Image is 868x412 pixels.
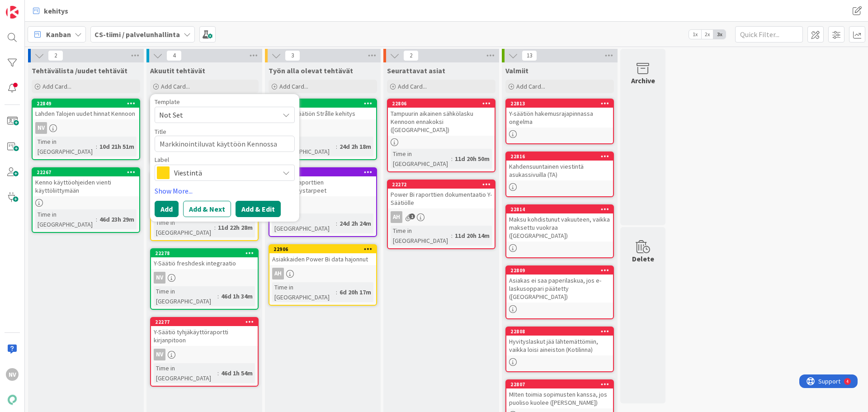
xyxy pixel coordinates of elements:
[214,223,216,232] span: :
[506,336,613,355] div: Hyvityslaskut jää lähtemättömiin, vaikka loisi aineiston (Kotilinna)
[269,168,376,196] div: 22521PowerBi raporttien jatkokehitystarpeet
[217,291,219,301] span: :
[269,245,376,253] div: 22906
[453,154,492,164] div: 11d 20h 50m
[159,109,272,121] span: Not Set
[505,204,614,258] a: 22814Maksu kohdistunut vakuuteen, vaikka maksettu vuokraa ([GEOGRAPHIC_DATA])
[337,142,373,152] div: 24d 2h 18m
[272,137,336,156] div: Time in [GEOGRAPHIC_DATA]
[506,152,613,161] div: 22816
[506,99,613,108] div: 22813
[269,253,376,265] div: Asiakkaiden Power Bi data hajonnut
[506,205,613,242] div: 22814Maksu kohdistunut vakuuteen, vaikka maksettu vuokraa ([GEOGRAPHIC_DATA])
[155,136,295,152] textarea: Markkinointiluvat käyttöön Kennossa
[32,167,140,233] a: 22267Kenno käyttöohjeiden vienti käyttöliittymäänTime in [GEOGRAPHIC_DATA]:46d 23h 29m
[506,380,613,408] div: 22807MIten toimia sopimusten kanssa, jos puoliso kuolee ([PERSON_NAME])
[155,250,258,256] div: 22278
[713,30,726,39] span: 3x
[631,75,655,86] div: Archive
[33,168,139,176] div: 22267
[506,205,613,213] div: 22814
[506,275,613,303] div: Asiakas ei saa paperilaskua, jos e-laskusoppari päätetty ([GEOGRAPHIC_DATA])
[32,66,127,75] span: Tehtävälista /uudet tehtävät
[150,248,259,310] a: 22278Y-Säätiö freshdesk integraatioNVTime in [GEOGRAPHIC_DATA]:46d 1h 34m
[150,66,205,75] span: Akuutit tehtävät
[33,176,139,196] div: Kenno käyttöohjeiden vienti käyttöliittymään
[505,99,614,144] a: 22813Y-säätiön hakemusrajapinnassa ongelma
[151,318,258,346] div: 22277Y-Säätiö tyhjäkäyttöraportti kirjanpitoon
[336,218,337,228] span: :
[398,82,427,90] span: Add Card...
[269,167,377,237] a: 22521PowerBi raporttien jatkokehitystarpeetAHTime in [GEOGRAPHIC_DATA]:24d 2h 24m
[391,211,402,223] div: AH
[506,266,613,303] div: 22809Asiakas ei saa paperilaskua, jos e-laskusoppari päätetty ([GEOGRAPHIC_DATA])
[505,152,614,197] a: 22816Kahdensuuntainen viestintä asukassivuilla (TA)
[6,6,19,19] img: Visit kanbanzone.com
[150,317,259,387] a: 22277Y-Säätiö tyhjäkäyttöraportti kirjanpitoonNVTime in [GEOGRAPHIC_DATA]:46d 1h 54m
[269,99,376,119] div: 22270Kotilinnasäätiön Strålle kehitys
[96,142,97,152] span: :
[174,166,274,179] span: Viestintä
[510,206,613,213] div: 22814
[42,82,71,90] span: Add Card...
[451,231,453,241] span: :
[510,267,613,274] div: 22809
[272,268,284,279] div: AH
[46,29,71,40] span: Kanban
[97,214,137,224] div: 46d 23h 29m
[155,99,180,105] span: Template
[154,363,217,383] div: Time in [GEOGRAPHIC_DATA]
[388,180,495,189] div: 22272
[6,368,19,381] div: NV
[506,327,613,355] div: 22808Hyvityslaskut jää lähtemättömiin, vaikka loisi aineiston (Kotilinna)
[388,108,495,136] div: Tampuurin aikainen sähkölasku Kennoon ennakoksi ([GEOGRAPHIC_DATA])
[403,50,419,61] span: 2
[269,268,376,279] div: AH
[44,5,68,16] span: kehitys
[269,199,376,211] div: AH
[155,201,179,217] button: Add
[151,318,258,326] div: 22277
[33,122,139,134] div: NV
[269,108,376,119] div: Kotilinnasäätiön Strålle kehitys
[151,249,258,257] div: 22278
[6,393,19,406] img: avatar
[505,327,614,372] a: 22808Hyvityslaskut jää lähtemättömiin, vaikka loisi aineiston (Kotilinna)
[19,1,41,12] span: Support
[183,201,231,217] button: Add & Next
[97,142,137,152] div: 10d 21h 51m
[35,137,96,156] div: Time in [GEOGRAPHIC_DATA]
[505,265,614,319] a: 22809Asiakas ei saa paperilaskua, jos e-laskusoppari päätetty ([GEOGRAPHIC_DATA])
[96,214,97,224] span: :
[37,169,139,175] div: 22267
[336,142,337,152] span: :
[506,388,613,408] div: MIten toimia sopimusten kanssa, jos puoliso kuolee ([PERSON_NAME])
[453,231,492,241] div: 11d 20h 14m
[506,266,613,275] div: 22809
[154,286,217,306] div: Time in [GEOGRAPHIC_DATA]
[151,326,258,346] div: Y-Säätiö tyhjäkäyttöraportti kirjanpitoon
[337,218,373,228] div: 24d 2h 24m
[269,244,377,306] a: 22906Asiakkaiden Power Bi data hajonnutAHTime in [GEOGRAPHIC_DATA]:6d 20h 17m
[219,368,255,378] div: 46d 1h 54m
[506,380,613,388] div: 22807
[33,99,139,119] div: 22849Lahden Talojen uudet hinnat Kennoon
[689,30,701,39] span: 1x
[47,4,49,11] div: 4
[387,180,495,249] a: 22272Power Bi raporttien dokumentaatio Y-SäätiölleAHTime in [GEOGRAPHIC_DATA]:11d 20h 14m
[522,50,537,61] span: 13
[506,213,613,242] div: Maksu kohdistunut vakuuteen, vaikka maksettu vuokraa ([GEOGRAPHIC_DATA])
[285,50,300,61] span: 3
[388,211,495,223] div: AH
[272,213,336,233] div: Time in [GEOGRAPHIC_DATA]
[337,287,373,297] div: 6d 20h 17m
[94,30,180,39] b: CS-tiimi / palvelunhallinta
[336,287,337,297] span: :
[151,249,258,269] div: 22278Y-Säätiö freshdesk integraatio
[154,218,214,237] div: Time in [GEOGRAPHIC_DATA]
[388,180,495,208] div: 22272Power Bi raporttien dokumentaatio Y-Säätiölle
[505,66,528,75] span: Valmiit
[274,100,376,107] div: 22270
[35,122,47,134] div: NV
[735,26,803,43] input: Quick Filter...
